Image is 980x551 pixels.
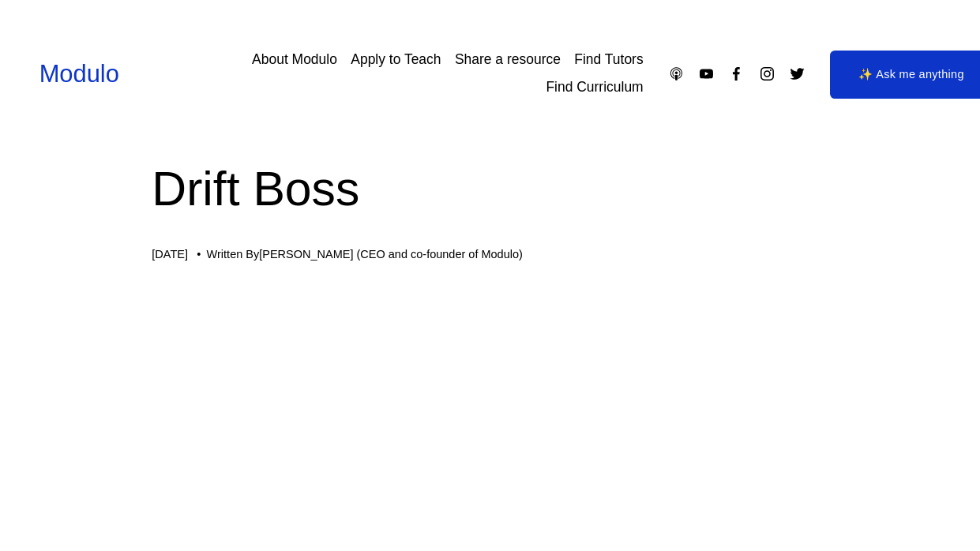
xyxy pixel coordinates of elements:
a: About Modulo [252,47,337,74]
a: Share a resource [455,47,561,74]
a: Apple Podcasts [668,66,685,82]
a: Twitter [789,66,805,82]
a: Apply to Teach [351,47,441,74]
a: Modulo [39,60,119,88]
span: [DATE] [152,248,188,261]
a: Find Tutors [574,47,643,74]
div: Written By [207,248,523,261]
a: [PERSON_NAME] (CEO and co-founder of Modulo) [259,248,523,261]
a: YouTube [698,66,715,82]
a: Find Curriculum [546,74,643,102]
a: Facebook [728,66,745,82]
h1: Drift Boss [152,156,828,223]
a: Instagram [759,66,775,82]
